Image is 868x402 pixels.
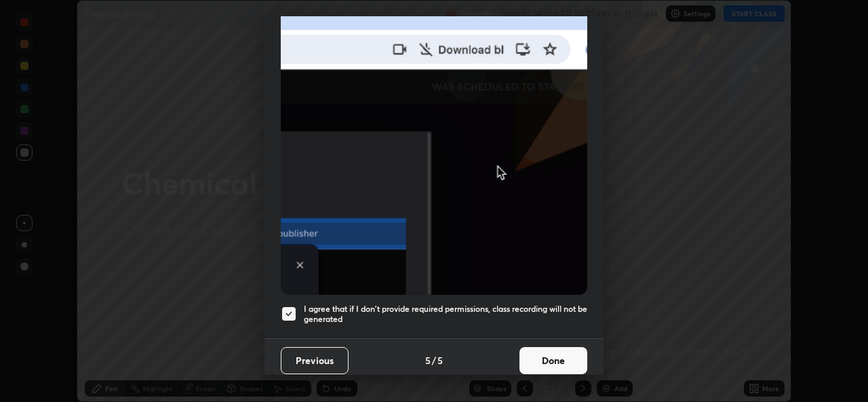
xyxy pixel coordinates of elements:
[281,347,349,374] button: Previous
[437,353,443,367] h4: 5
[432,353,436,367] h4: /
[304,304,587,325] h5: I agree that if I don't provide required permissions, class recording will not be generated
[425,353,431,367] h4: 5
[519,347,587,374] button: Done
